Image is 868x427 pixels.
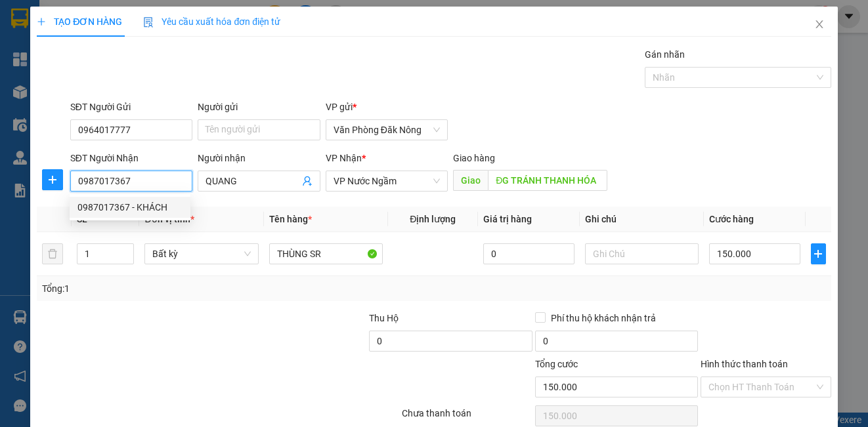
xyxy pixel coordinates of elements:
[37,16,122,27] span: TẠO ĐƠN HÀNG
[42,169,63,190] button: plus
[453,153,495,163] span: Giao hàng
[701,359,788,369] label: Hình thức thanh toán
[70,197,190,218] div: 0987017367 - KHÁCH
[369,313,399,323] span: Thu Hộ
[42,243,63,264] button: delete
[269,243,383,264] input: VD: Bàn, Ghế
[53,10,118,90] b: Nhà xe Thiên Trung
[546,311,661,325] span: Phí thu hộ khách nhận trả
[488,170,607,191] input: Dọc đường
[410,214,456,224] span: Định lượng
[812,249,825,259] span: plus
[645,49,685,60] label: Gán nhãn
[152,244,250,264] span: Bất kỳ
[174,10,317,32] b: [DOMAIN_NAME]
[43,174,62,185] span: plus
[198,151,320,165] div: Người nhận
[143,17,154,28] img: icon
[144,214,194,224] span: Đơn vị tính
[69,94,317,176] h2: VP Nhận: VP Nước Ngầm
[334,171,440,191] span: VP Nước Ngầm
[7,20,46,85] img: logo.jpg
[453,170,488,191] span: Giao
[77,200,183,214] div: 0987017367 - KHÁCH
[483,243,575,264] input: 0
[326,153,362,163] span: VP Nhận
[269,214,312,224] span: Tên hàng
[535,359,578,369] span: Tổng cước
[302,176,313,186] span: user-add
[37,17,46,26] span: plus
[483,214,532,224] span: Giá trị hàng
[580,207,704,232] th: Ghi chú
[801,7,838,43] button: Close
[814,19,825,30] span: close
[811,243,826,264] button: plus
[334,120,440,140] span: Văn Phòng Đăk Nông
[7,94,106,115] h2: L15DFVM2
[42,281,336,296] div: Tổng: 1
[326,100,448,114] div: VP gửi
[585,243,699,264] input: Ghi Chú
[70,100,192,114] div: SĐT Người Gửi
[143,16,280,27] span: Yêu cầu xuất hóa đơn điện tử
[70,151,192,165] div: SĐT Người Nhận
[709,214,754,224] span: Cước hàng
[198,100,320,114] div: Người gửi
